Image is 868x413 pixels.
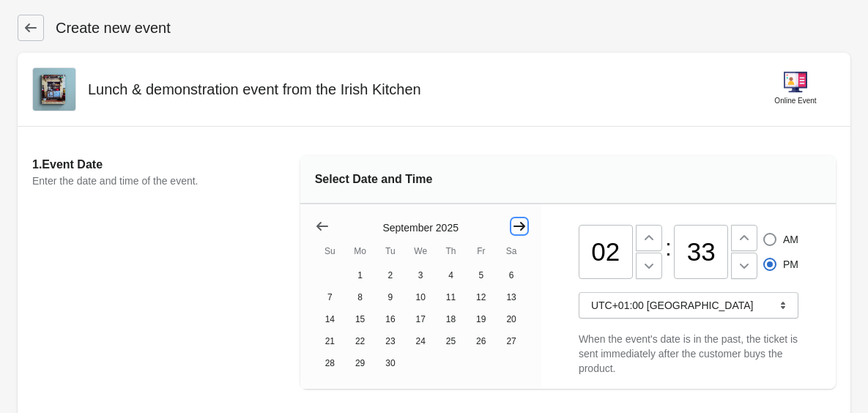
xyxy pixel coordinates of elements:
[309,213,335,239] button: Show previous month, August 2025
[506,213,533,239] button: Show next month, October 2025
[579,292,798,319] button: UTC+01:00 [GEOGRAPHIC_DATA]
[406,286,436,308] button: Wednesday September 10 2025
[466,264,496,286] button: Friday September 5 2025
[375,352,405,374] button: Tuesday September 30 2025
[44,18,171,38] h1: Create new event
[345,330,375,352] button: Monday September 22 2025
[406,264,436,286] button: Wednesday September 3 2025
[345,238,375,264] th: Monday
[783,257,798,272] span: PM
[32,156,300,174] h2: 1. Event Date
[406,330,436,352] button: Wednesday September 24 2025
[375,264,405,286] button: Tuesday September 2 2025
[436,308,466,330] button: Thursday September 18 2025
[88,79,421,100] h2: Lunch & demonstration event from the Irish Kitchen
[436,286,466,308] button: Thursday September 11 2025
[375,330,405,352] button: Tuesday September 23 2025
[315,308,345,330] button: Sunday September 14 2025
[783,232,798,247] span: AM
[436,238,466,264] th: Thursday
[466,286,496,308] button: Friday September 12 2025
[591,299,754,311] span: UTC+01:00 [GEOGRAPHIC_DATA]
[345,308,375,330] button: Monday September 15 2025
[466,330,496,352] button: Friday September 26 2025
[406,308,436,330] button: Wednesday September 17 2025
[496,264,526,286] button: Saturday September 6 2025
[345,264,375,286] button: Monday September 1 2025
[665,240,672,255] div: :
[32,175,198,187] span: Enter the date and time of the event.
[774,94,816,108] div: Online Event
[345,352,375,374] button: Monday September 29 2025
[375,286,405,308] button: Tuesday September 9 2025
[375,308,405,330] button: Tuesday September 16 2025
[315,238,345,264] th: Sunday
[345,286,375,308] button: Monday September 8 2025
[315,352,345,374] button: Sunday September 28 2025
[436,264,466,286] button: Thursday September 4 2025
[315,330,345,352] button: Sunday September 21 2025
[315,286,345,308] button: Sunday September 7 2025
[466,238,496,264] th: Friday
[579,333,798,374] span: When the event's date is in the past, the ticket is sent immediately after the customer buys the ...
[496,308,526,330] button: Saturday September 20 2025
[375,238,405,264] th: Tuesday
[406,238,436,264] th: Wednesday
[33,68,75,111] img: IrishKitchenCover.22.07.25.jpg
[496,238,526,264] th: Saturday
[496,286,526,308] button: Saturday September 13 2025
[496,330,526,352] button: Saturday September 27 2025
[784,70,807,94] img: online-event-5d64391802a09ceff1f8b055f10f5880.png
[466,308,496,330] button: Friday September 19 2025
[436,330,466,352] button: Thursday September 25 2025
[300,156,836,204] div: Select Date and Time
